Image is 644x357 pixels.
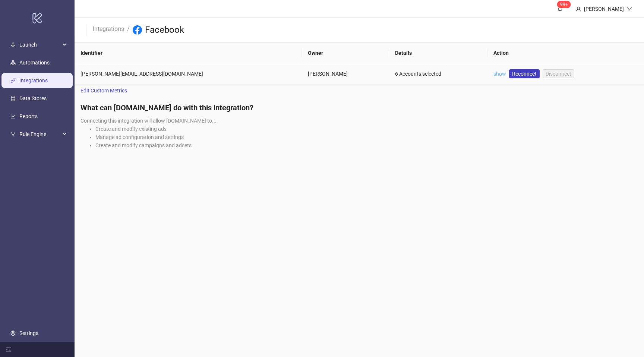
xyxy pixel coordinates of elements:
span: Connecting this integration will allow [DOMAIN_NAME] to... [80,118,217,124]
div: [PERSON_NAME] [308,70,383,78]
span: fork [10,132,16,137]
span: user [576,6,581,12]
th: Details [389,43,487,63]
th: Owner [302,43,389,63]
h4: What can [DOMAIN_NAME] do with this integration? [80,102,638,113]
a: Edit Custom Metrics [75,85,133,97]
div: [PERSON_NAME] [581,5,627,13]
th: Action [487,43,644,63]
li: / [127,24,130,36]
th: Identifier [75,43,302,63]
li: Manage ad configuration and settings [95,133,638,141]
span: Rule Engine [19,127,60,142]
button: Disconnect [543,69,574,78]
span: Launch [19,37,60,52]
a: Automations [19,60,50,66]
li: Create and modify campaigns and adsets [95,141,638,149]
a: show [493,71,506,77]
a: Reconnect [509,69,540,78]
span: bell [557,6,562,11]
a: Reports [19,113,38,119]
div: 6 Accounts selected [395,70,481,78]
span: Edit Custom Metrics [80,86,127,95]
span: down [627,6,632,12]
span: menu-fold [6,347,11,352]
h3: Facebook [145,24,184,36]
div: [PERSON_NAME][EMAIL_ADDRESS][DOMAIN_NAME] [80,70,296,78]
a: Settings [19,330,38,336]
a: Integrations [19,78,48,83]
li: Create and modify existing ads [95,125,638,133]
a: Data Stores [19,95,47,101]
span: Reconnect [512,70,537,78]
sup: 439 [557,1,571,8]
a: Integrations [91,24,126,32]
span: rocket [10,42,16,47]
